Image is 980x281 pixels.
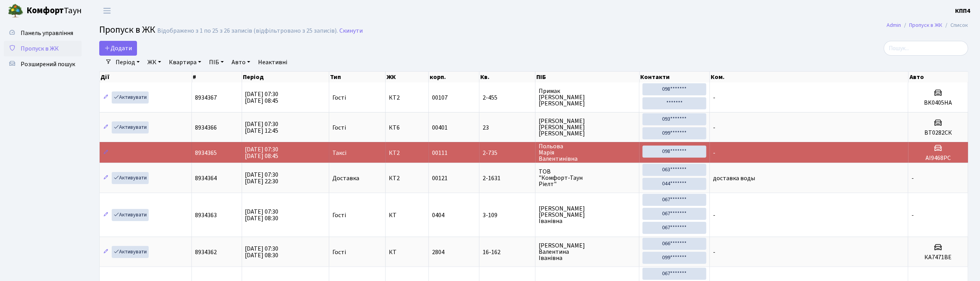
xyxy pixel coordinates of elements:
span: КТ2 [389,175,425,181]
th: Дії [100,72,192,83]
b: КПП4 [955,7,971,15]
span: 8934364 [195,174,217,183]
a: Пропуск в ЖК [4,41,82,56]
span: - [713,211,715,220]
a: Авто [228,56,253,69]
th: ПІБ [536,72,639,83]
a: Активувати [112,91,149,104]
span: 16-162 [483,249,532,255]
span: 8934363 [195,211,217,220]
span: доставка воды [713,174,755,183]
th: Кв. [479,72,536,83]
span: - [713,149,715,157]
a: Неактивні [255,56,290,69]
span: КТ2 [389,95,425,101]
div: Відображено з 1 по 25 з 26 записів (відфільтровано з 25 записів). [157,27,338,35]
span: - [713,93,715,102]
span: Гості [332,125,346,131]
span: 00107 [432,93,448,102]
span: [DATE] 07:30 [DATE] 08:30 [245,244,279,260]
th: # [192,72,242,83]
span: - [912,174,914,183]
span: КТ [389,212,425,218]
span: 8934366 [195,123,217,132]
a: Активувати [112,246,149,258]
span: 00401 [432,123,448,132]
span: Пропуск в ЖК [99,23,155,37]
span: [DATE] 07:30 [DATE] 08:30 [245,207,279,223]
span: Гості [332,212,346,218]
a: Квартира [166,56,204,69]
span: [DATE] 07:30 [DATE] 08:45 [245,90,279,105]
a: КПП4 [955,6,971,16]
span: - [713,123,715,132]
span: 8934367 [195,93,217,102]
span: 8934365 [195,149,217,157]
b: Комфорт [26,4,64,17]
h5: AI9468PC [912,155,965,162]
a: Додати [99,41,137,56]
a: Панель управління [4,25,82,41]
th: корп. [429,72,479,83]
span: Додати [104,44,132,53]
th: Авто [909,72,969,83]
span: Доставка [332,175,359,181]
a: Активувати [112,172,149,184]
span: 00121 [432,174,448,183]
span: Таксі [332,150,346,156]
span: Розширений пошук [21,60,75,68]
h5: КА7471ВЕ [912,254,965,261]
span: Таун [26,4,82,18]
span: 8934362 [195,248,217,256]
span: Панель управління [21,29,73,37]
span: КТ6 [389,125,425,131]
span: [DATE] 07:30 [DATE] 12:45 [245,120,279,135]
span: 2-1631 [483,175,532,181]
span: 00111 [432,149,448,157]
span: 3-109 [483,212,532,218]
img: logo.png [8,3,23,19]
h5: ВТ0282СК [912,129,965,137]
span: КТ [389,249,425,255]
th: ЖК [386,72,429,83]
span: [PERSON_NAME] [PERSON_NAME] Іванівна [539,205,636,224]
span: 23 [483,125,532,131]
a: Активувати [112,121,149,133]
th: Ком. [710,72,909,83]
span: Гості [332,95,346,101]
th: Період [242,72,330,83]
button: Переключити навігацію [97,4,117,17]
span: 2-455 [483,95,532,101]
span: [PERSON_NAME] Валентина Іванівна [539,242,636,261]
a: Admin [887,21,901,29]
a: Скинути [339,27,363,35]
a: Період [112,56,143,69]
span: Польова Марія Валентинівна [539,143,636,162]
span: [DATE] 07:30 [DATE] 08:45 [245,145,279,160]
span: Пропуск в ЖК [21,44,59,53]
span: - [713,248,715,256]
input: Пошук... [884,41,968,56]
span: 0404 [432,211,444,220]
span: Примак [PERSON_NAME] [PERSON_NAME] [539,88,636,107]
span: [PERSON_NAME] [PERSON_NAME] [PERSON_NAME] [539,118,636,137]
a: Пропуск в ЖК [910,21,943,29]
span: ТОВ "Комфорт-Таун Ріелт" [539,169,636,187]
span: 2804 [432,248,444,256]
a: Активувати [112,209,149,221]
a: Розширений пошук [4,56,82,72]
a: ЖК [144,56,164,69]
span: КТ2 [389,150,425,156]
h5: BK0405HA [912,99,965,107]
span: Гості [332,249,346,255]
span: [DATE] 07:30 [DATE] 22:30 [245,170,279,186]
li: Список [943,21,968,30]
th: Контакти [640,72,710,83]
span: 2-735 [483,150,532,156]
span: - [912,211,914,220]
th: Тип [329,72,386,83]
nav: breadcrumb [875,17,980,33]
a: ПІБ [206,56,227,69]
